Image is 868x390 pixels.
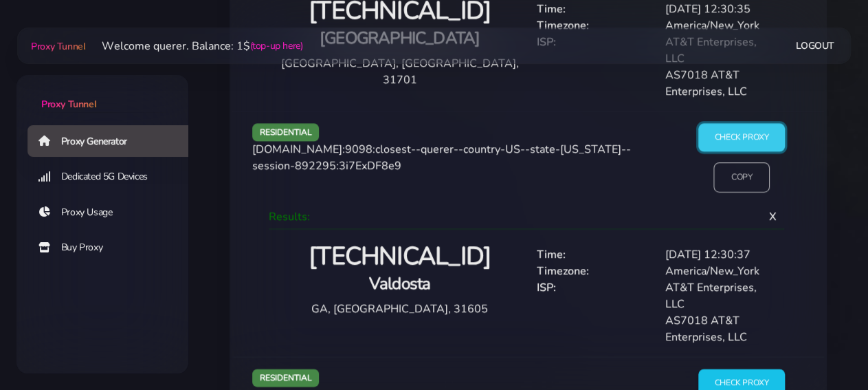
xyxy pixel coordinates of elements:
[16,75,188,111] a: Proxy Tunnel
[252,142,631,173] span: [DOMAIN_NAME]:9098:closest--querer--country-US--state-[US_STATE]--session-892295:3i7ExDF8e9
[280,272,520,295] h4: Valdosta
[269,209,310,224] span: Results:
[41,98,96,111] span: Proxy Tunnel
[656,67,785,100] div: AS7018 AT&T Enterprises, LLC
[31,40,85,53] span: Proxy Tunnel
[27,125,199,157] a: Proxy Generator
[713,162,770,192] input: Copy
[27,197,199,228] a: Proxy Usage
[85,38,302,54] li: Welcome querer. Balance: 1$
[656,246,785,263] div: [DATE] 12:30:37
[656,312,785,345] div: AS7018 AT&T Enterprises, LLC
[311,301,488,316] span: GA, [GEOGRAPHIC_DATA], 31605
[280,241,520,273] h2: [TECHNICAL_ID]
[528,246,657,263] div: Time:
[27,161,199,193] a: Dedicated 5G Devices
[758,198,788,235] span: X
[656,263,785,279] div: America/New_York
[656,17,785,34] div: America/New_York
[249,39,302,53] a: (top-up here)
[528,263,657,279] div: Timezone:
[252,123,320,140] span: residential
[796,33,834,58] a: Logout
[252,369,320,386] span: residential
[801,323,851,373] iframe: Webchat Widget
[656,279,785,312] div: AT&T Enterprises, LLC
[528,17,657,34] div: Timezone:
[528,1,657,17] div: Time:
[28,35,85,57] a: Proxy Tunnel
[281,56,519,87] span: [GEOGRAPHIC_DATA], [GEOGRAPHIC_DATA], 31701
[27,232,199,263] a: Buy Proxy
[698,123,786,151] input: Check Proxy
[656,1,785,17] div: [DATE] 12:30:35
[528,279,657,312] div: ISP:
